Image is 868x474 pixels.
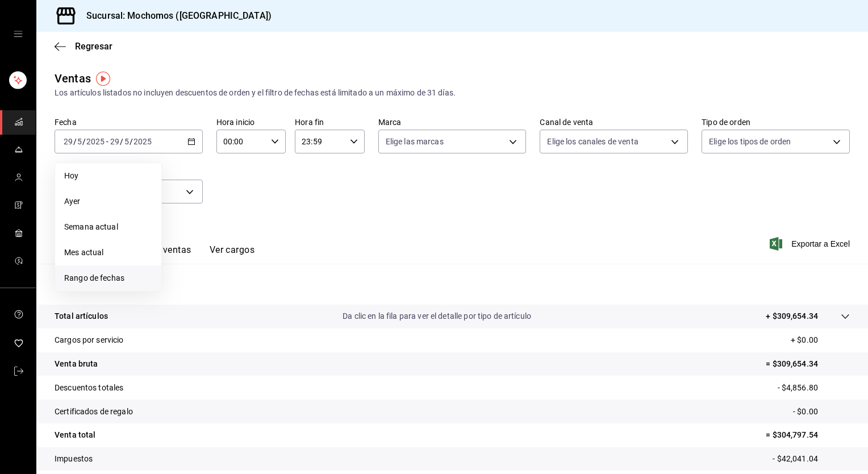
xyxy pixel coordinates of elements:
p: - $4,856.80 [778,382,850,394]
input: ---- [86,137,105,146]
button: Regresar [55,41,112,52]
label: Canal de venta [540,118,688,126]
span: / [73,137,77,146]
span: - [106,137,108,146]
p: = $304,797.54 [766,429,850,441]
p: Impuestos [55,453,93,465]
div: Los artículos listados no incluyen descuentos de orden y el filtro de fechas está limitado a un m... [55,87,850,99]
p: Resumen [55,277,850,291]
label: Hora fin [295,118,364,126]
button: Ver cargos [210,244,255,264]
input: ---- [133,137,152,146]
p: Total artículos [55,310,108,322]
p: Certificados de regalo [55,406,133,418]
span: Regresar [75,41,112,52]
span: Rango de fechas [64,272,152,284]
input: -- [63,137,73,146]
button: open drawer [14,30,23,39]
p: - $0.00 [793,406,850,418]
label: Tipo de orden [702,118,850,126]
p: Venta total [55,429,95,441]
p: + $309,654.34 [766,310,818,322]
img: Tooltip marker [96,72,110,86]
span: Elige los canales de venta [547,136,638,147]
input: -- [124,137,130,146]
span: Elige los tipos de orden [709,136,791,147]
p: Venta bruta [55,358,98,370]
div: navigation tabs [73,244,254,264]
label: Marca [378,118,527,126]
span: Semana actual [64,221,152,233]
p: Cargos por servicio [55,334,124,346]
p: = $309,654.34 [766,358,850,370]
span: Elige las marcas [386,136,444,147]
label: Hora inicio [216,118,286,126]
p: Da clic en la fila para ver el detalle por tipo de artículo [343,310,531,322]
label: Fecha [55,118,203,126]
button: Exportar a Excel [772,237,850,251]
span: / [82,137,86,146]
input: -- [110,137,120,146]
input: -- [77,137,82,146]
div: Ventas [55,70,91,87]
h3: Sucursal: Mochomos ([GEOGRAPHIC_DATA]) [77,9,272,23]
span: Hoy [64,170,152,182]
p: Descuentos totales [55,382,123,394]
span: Ayer [64,196,152,207]
span: / [120,137,123,146]
span: / [130,137,133,146]
p: - $42,041.04 [773,453,850,465]
p: + $0.00 [791,334,850,346]
button: Ver ventas [147,244,191,264]
span: Mes actual [64,247,152,259]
